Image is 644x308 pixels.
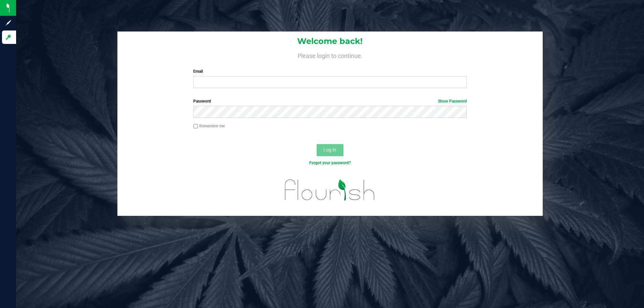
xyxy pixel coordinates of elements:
[5,19,12,26] inline-svg: Sign up
[193,99,211,104] span: Password
[438,99,467,104] a: Show Password
[193,68,467,74] label: Email
[309,161,351,165] a: Forgot your password?
[117,37,543,46] h1: Welcome back!
[323,147,336,152] span: Log In
[277,173,383,207] img: flourish_logo.svg
[317,144,343,156] button: Log In
[5,34,12,41] inline-svg: Log in
[117,51,543,59] h4: Please login to continue.
[193,124,198,129] input: Remember me
[193,123,225,129] label: Remember me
